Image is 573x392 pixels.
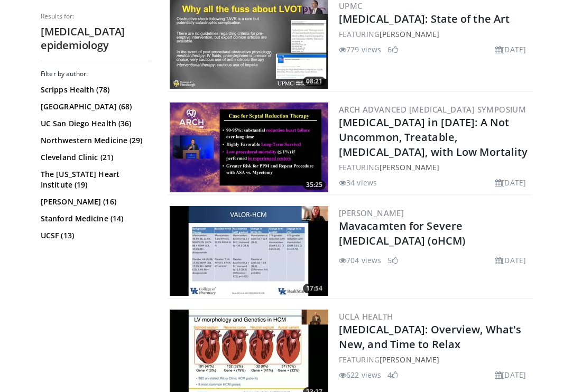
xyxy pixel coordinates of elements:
[339,12,510,26] a: [MEDICAL_DATA]: State of the Art
[41,101,149,112] a: [GEOGRAPHIC_DATA] (68)
[170,102,328,192] a: 35:25
[41,230,149,241] a: UCSF (13)
[41,118,149,129] a: UC San Diego Health (36)
[387,255,398,266] li: 5
[170,206,328,296] a: 17:54
[495,369,526,380] li: [DATE]
[495,177,526,188] li: [DATE]
[387,44,398,55] li: 6
[41,70,152,78] h3: Filter by author:
[495,255,526,266] li: [DATE]
[387,369,398,380] li: 4
[41,152,149,163] a: Cleveland Clinic (21)
[41,25,152,52] h2: [MEDICAL_DATA] epidemiology
[339,255,381,266] li: 704 views
[495,44,526,55] li: [DATE]
[380,354,439,365] a: [PERSON_NAME]
[339,208,404,218] a: [PERSON_NAME]
[339,177,377,188] li: 34 views
[380,162,439,172] a: [PERSON_NAME]
[41,12,152,21] p: Results for:
[339,162,530,173] div: FEATURING
[380,29,439,39] a: [PERSON_NAME]
[41,85,149,95] a: Scripps Health (78)
[303,77,326,86] span: 08:21
[339,44,381,55] li: 779 views
[41,169,149,190] a: The [US_STATE] Heart Institute (19)
[339,322,521,351] a: [MEDICAL_DATA]: Overview, What's New, and Time to Relax
[339,354,530,365] div: FEATURING
[41,197,149,207] a: [PERSON_NAME] (16)
[339,369,381,380] li: 622 views
[303,284,326,293] span: 17:54
[41,213,149,224] a: Stanford Medicine (14)
[303,180,326,190] span: 35:25
[339,115,528,159] a: [MEDICAL_DATA] in [DATE]: A Not Uncommon, Treatable, [MEDICAL_DATA], with Low Mortality
[170,102,328,192] img: 533f1236-58db-4ce5-b98f-96a35181b812.300x170_q85_crop-smart_upscale.jpg
[339,104,526,115] a: ARCH Advanced [MEDICAL_DATA] Symposium
[339,219,465,248] a: Mavacamten for Severe [MEDICAL_DATA] (oHCM)
[41,135,149,146] a: Northwestern Medicine (29)
[339,29,530,40] div: FEATURING
[339,1,363,11] a: UPMC
[339,311,393,322] a: UCLA Health
[170,206,328,296] img: b9d26e24-d8e9-4d2b-9bbb-288b42d98feb.300x170_q85_crop-smart_upscale.jpg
